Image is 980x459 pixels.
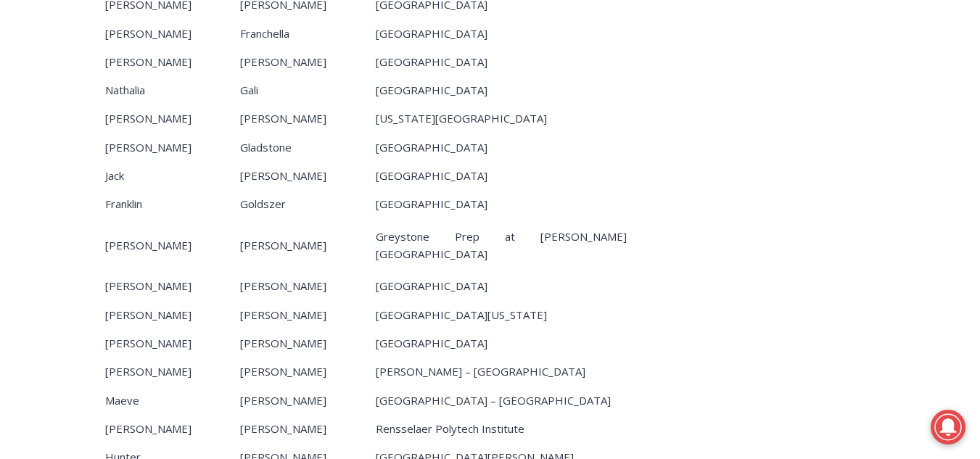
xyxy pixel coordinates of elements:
[240,81,373,99] p: Gali
[105,81,238,99] p: Nathalia
[105,306,238,323] p: [PERSON_NAME]
[240,109,373,127] p: [PERSON_NAME]
[240,420,373,437] p: [PERSON_NAME]
[105,277,238,294] p: [PERSON_NAME]
[240,195,373,212] p: Goldszer
[376,53,627,70] p: [GEOGRAPHIC_DATA]
[1,146,146,181] a: Open Tues. - Sun. [PHONE_NUMBER]
[240,363,373,380] p: [PERSON_NAME]
[376,363,627,380] p: [PERSON_NAME] – [GEOGRAPHIC_DATA]
[105,167,238,184] p: Jack
[376,228,627,262] p: Greystone Prep at [PERSON_NAME][GEOGRAPHIC_DATA]
[376,167,627,184] p: [GEOGRAPHIC_DATA]
[105,363,238,380] p: [PERSON_NAME]
[366,1,685,141] div: "[PERSON_NAME] and I covered the [DATE] Parade, which was a really eye opening experience as I ha...
[376,334,627,352] p: [GEOGRAPHIC_DATA]
[105,334,238,352] p: [PERSON_NAME]
[379,144,672,177] span: Intern @ [DOMAIN_NAME]
[240,334,373,352] p: [PERSON_NAME]
[105,138,238,156] p: [PERSON_NAME]
[376,109,627,127] p: [US_STATE][GEOGRAPHIC_DATA]
[105,236,238,254] p: [PERSON_NAME]
[376,25,627,42] p: [GEOGRAPHIC_DATA]
[376,420,627,437] p: Rensselaer Polytech Institute
[376,277,627,294] p: [GEOGRAPHIC_DATA]
[105,109,238,127] p: [PERSON_NAME]
[376,81,627,99] p: [GEOGRAPHIC_DATA]
[105,53,238,70] p: [PERSON_NAME]
[376,306,627,323] p: [GEOGRAPHIC_DATA][US_STATE]
[240,138,373,156] p: Gladstone
[105,420,238,437] p: [PERSON_NAME]
[105,25,238,42] p: [PERSON_NAME]
[240,306,373,323] p: [PERSON_NAME]
[376,138,627,156] p: [GEOGRAPHIC_DATA]
[105,392,238,409] p: Maeve
[240,53,373,70] p: [PERSON_NAME]
[349,141,703,181] a: Intern @ [DOMAIN_NAME]
[240,25,373,42] p: Franchella
[240,392,373,409] p: [PERSON_NAME]
[149,91,206,173] div: "the precise, almost orchestrated movements of cutting and assembling sushi and [PERSON_NAME] mak...
[240,167,373,184] p: [PERSON_NAME]
[4,149,142,204] span: Open Tues. - Sun. [PHONE_NUMBER]
[240,236,373,254] p: [PERSON_NAME]
[376,392,627,409] p: [GEOGRAPHIC_DATA] – [GEOGRAPHIC_DATA]
[376,195,627,212] p: [GEOGRAPHIC_DATA]
[240,277,373,294] p: [PERSON_NAME]
[105,195,238,212] p: Franklin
